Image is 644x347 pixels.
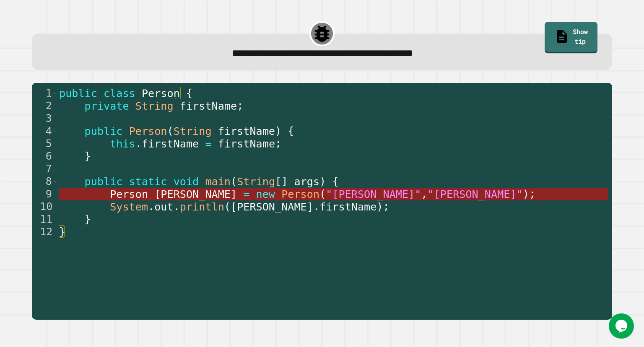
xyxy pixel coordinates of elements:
[237,176,275,188] span: String
[110,138,135,150] span: this
[32,100,57,112] div: 2
[609,313,636,339] iframe: chat widget
[84,100,129,112] span: private
[205,176,231,188] span: main
[32,150,57,163] div: 6
[231,201,313,213] span: [PERSON_NAME]
[129,176,167,188] span: static
[205,138,211,150] span: =
[52,125,57,137] span: Toggle code folding, rows 4 through 6
[326,188,421,200] span: "[PERSON_NAME]"
[154,188,237,200] span: [PERSON_NAME]
[180,201,224,213] span: println
[427,188,522,200] span: "[PERSON_NAME]"
[32,163,57,175] div: 7
[256,188,275,200] span: new
[243,188,249,200] span: =
[154,201,173,213] span: out
[32,226,57,238] div: 12
[32,112,57,125] div: 3
[180,100,237,112] span: firstName
[545,22,597,53] a: Show tip
[218,138,275,150] span: firstName
[173,125,211,137] span: String
[32,200,57,213] div: 10
[319,201,377,213] span: firstName
[32,137,57,150] div: 5
[104,87,135,100] span: class
[84,125,122,137] span: public
[142,138,199,150] span: firstName
[32,125,57,137] div: 4
[52,175,57,188] span: Toggle code folding, rows 8 through 11
[294,176,319,188] span: args
[129,125,167,137] span: Person
[84,176,122,188] span: public
[173,176,199,188] span: void
[218,125,275,137] span: firstName
[142,87,180,100] span: Person
[32,213,57,226] div: 11
[110,188,148,200] span: Person
[32,87,57,100] div: 1
[52,87,57,100] span: Toggle code folding, rows 1 through 12
[59,87,97,100] span: public
[110,201,148,213] span: System
[135,100,174,112] span: String
[32,175,57,188] div: 8
[32,188,57,200] div: 9
[281,188,319,200] span: Person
